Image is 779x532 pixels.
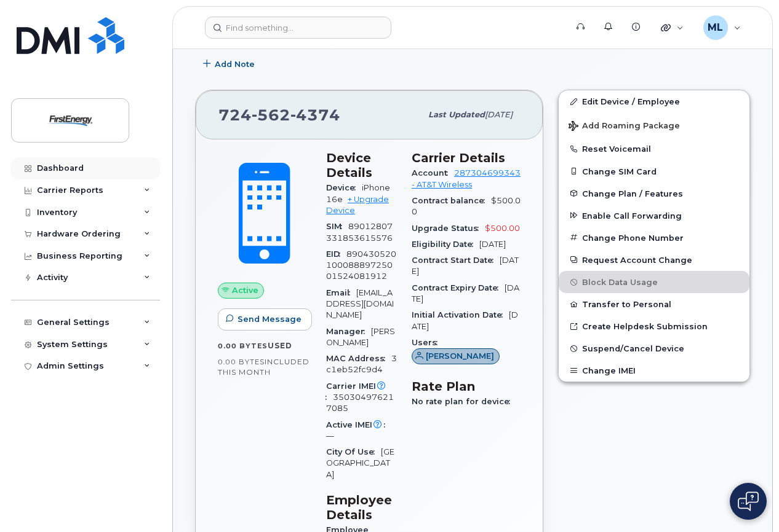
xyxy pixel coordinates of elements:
span: $500.00 [485,224,520,233]
span: 0.00 Bytes [218,358,265,366]
span: 89012807331853615576 [326,222,393,242]
span: [EMAIL_ADDRESS][DOMAIN_NAME] [326,288,394,320]
button: Block Data Usage [559,271,749,293]
span: [PERSON_NAME] [326,327,395,347]
span: Email [326,288,356,297]
span: Contract Expiry Date [412,283,505,292]
span: Add Note [215,58,255,70]
a: Edit Device / Employee [559,90,749,112]
span: SIM [326,222,348,231]
span: used [268,341,292,350]
span: [PERSON_NAME] [426,350,494,362]
a: + Upgrade Device [326,195,389,215]
span: iPhone 16e [326,183,390,203]
span: [DATE] [479,240,506,249]
span: 89043052010008889725001524081912 [326,249,396,281]
button: Transfer to Personal [559,293,749,315]
a: Create Helpdesk Submission [559,315,749,337]
button: Send Message [218,308,312,331]
span: [DATE] [412,283,519,303]
span: City Of Use [326,447,381,456]
span: 562 [252,106,290,124]
span: Last updated [428,110,485,119]
span: Account [412,168,454,178]
span: 724 [218,106,340,124]
span: EID [326,249,346,259]
span: Add Roaming Package [569,121,680,133]
span: Enable Call Forwarding [582,211,682,220]
span: MAC Address [326,354,391,363]
button: Add Note [195,53,265,75]
h3: Rate Plan [412,379,521,394]
button: Change IMEI [559,359,749,381]
span: Manager [326,327,371,336]
a: 287304699343 - AT&T Wireless [412,168,521,189]
h3: Employee Details [326,493,397,522]
button: Reset Voicemail [559,138,749,160]
span: Contract Start Date [412,256,500,265]
span: Device [326,183,362,192]
input: Find something... [205,17,391,39]
div: Quicklinks [652,15,692,40]
span: Active IMEI [326,420,391,429]
span: ML [708,20,723,35]
button: Enable Call Forwarding [559,205,749,227]
span: No rate plan for device [412,397,516,406]
h3: Carrier Details [412,151,521,165]
span: Upgrade Status [412,224,485,233]
img: Open chat [738,491,759,511]
span: Initial Activation Date [412,310,509,319]
span: Change Plan / Features [582,189,683,198]
span: 350304976217085 [326,393,394,413]
span: Suspend/Cancel Device [582,344,684,353]
h3: Device Details [326,151,397,180]
span: Active [232,284,258,296]
span: Carrier IMEI [326,381,388,402]
span: — [326,431,334,440]
span: [DATE] [485,110,513,119]
a: [PERSON_NAME] [412,351,500,361]
button: Change SIM Card [559,160,749,182]
span: [GEOGRAPHIC_DATA] [326,447,394,479]
button: Suspend/Cancel Device [559,337,749,359]
button: Request Account Change [559,249,749,271]
span: 0.00 Bytes [218,342,268,350]
button: Add Roaming Package [559,112,749,138]
span: Send Message [238,313,302,325]
div: Marge Louis [695,15,749,40]
span: Eligibility Date [412,240,479,249]
button: Change Phone Number [559,227,749,249]
span: 4374 [290,106,340,124]
span: Users [412,338,444,347]
span: Contract balance [412,196,491,205]
span: [DATE] [412,310,518,331]
button: Change Plan / Features [559,182,749,205]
